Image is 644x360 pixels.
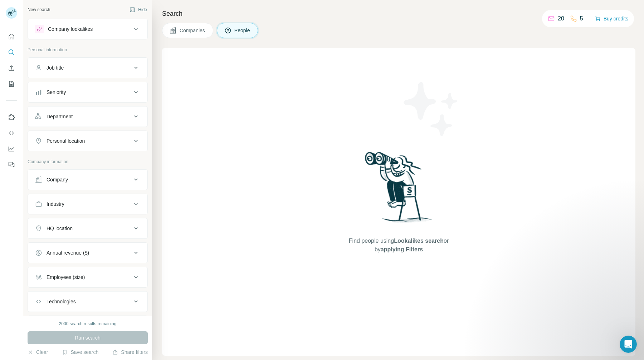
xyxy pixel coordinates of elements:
[234,27,251,34] span: People
[6,62,17,75] button: Enrich CSV
[28,84,147,101] button: Seniority
[47,176,68,183] div: Company
[28,171,147,188] button: Company
[6,158,17,171] button: Feedback
[341,237,456,254] span: Find people using or by
[47,113,73,120] div: Department
[28,20,147,38] button: Company lookalikes
[394,238,444,244] span: Lookalikes search
[28,47,148,53] p: Personal information
[47,274,85,281] div: Employees (size)
[28,132,147,150] button: Personal location
[112,349,148,356] button: Share filters
[47,200,64,208] div: Industry
[28,195,147,213] button: Industry
[595,14,628,24] button: Buy credits
[558,14,564,23] p: 20
[6,46,17,59] button: Search
[47,225,73,232] div: HQ location
[47,89,66,96] div: Seniority
[28,59,147,76] button: Job title
[28,244,147,261] button: Annual revenue ($)
[399,77,463,141] img: Surfe Illustration - Stars
[47,298,76,305] div: Technologies
[28,158,148,165] p: Company information
[6,30,17,43] button: Quick start
[6,142,17,155] button: Dashboard
[162,9,635,19] h4: Search
[28,293,147,310] button: Technologies
[6,111,17,124] button: Use Surfe on LinkedIn
[28,6,50,13] div: New search
[48,25,93,33] div: Company lookalikes
[6,127,17,139] button: Use Surfe API
[180,27,206,34] span: Companies
[580,14,583,23] p: 5
[125,4,152,15] button: Hide
[381,246,423,252] span: applying Filters
[47,249,89,256] div: Annual revenue ($)
[28,108,147,125] button: Department
[47,64,64,71] div: Job title
[28,269,147,286] button: Employees (size)
[59,321,117,327] div: 2000 search results remaining
[501,224,644,341] iframe: Intercom notifications message
[362,150,436,230] img: Surfe Illustration - Woman searching with binoculars
[47,137,85,145] div: Personal location
[62,349,98,356] button: Save search
[28,220,147,237] button: HQ location
[6,77,17,90] button: My lists
[28,349,48,356] button: Clear
[620,336,637,353] iframe: Intercom live chat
